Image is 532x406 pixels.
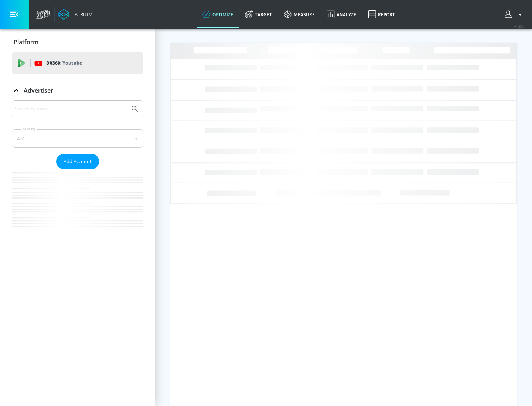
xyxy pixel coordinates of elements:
a: Report [362,1,401,28]
p: Youtube [62,59,82,67]
div: Atrium [72,11,93,18]
a: Atrium [58,9,93,20]
a: Target [239,1,278,28]
p: Advertiser [24,86,53,94]
div: Advertiser [12,100,143,241]
label: Sort By [21,127,37,131]
nav: list of Advertiser [12,169,143,241]
div: A-Z [12,129,143,148]
p: Platform [14,38,38,46]
span: v 4.25.4 [514,24,525,28]
button: Add Account [56,154,99,169]
div: Platform [12,32,143,52]
div: DV360: Youtube [12,52,143,74]
input: Search by name [15,104,127,114]
p: DV360: [46,59,82,67]
a: measure [278,1,321,28]
a: optimize [197,1,239,28]
div: Advertiser [12,80,143,101]
a: Analyze [321,1,362,28]
span: Add Account [64,157,92,166]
